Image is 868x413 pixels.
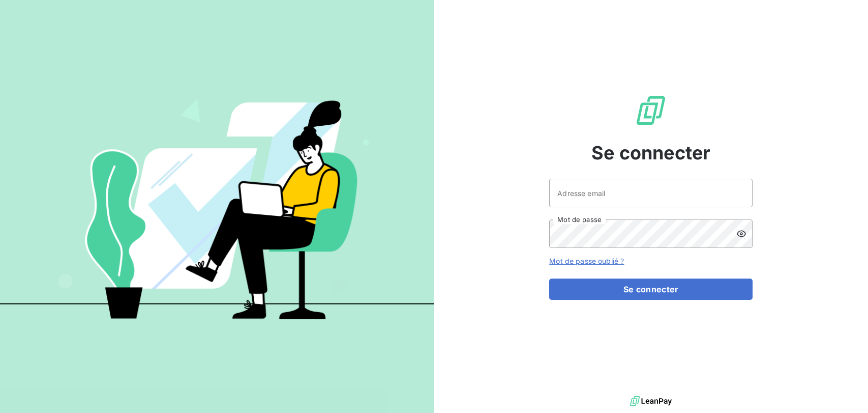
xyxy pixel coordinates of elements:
[549,257,624,265] a: Mot de passe oublié ?
[549,279,753,300] button: Se connecter
[549,179,753,207] input: placeholder
[630,394,672,409] img: logo
[635,94,667,127] img: Logo LeanPay
[591,139,710,167] span: Se connecter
